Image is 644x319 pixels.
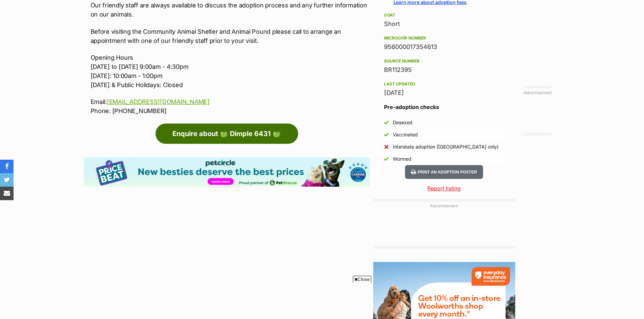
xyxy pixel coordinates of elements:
a: Report listing [373,184,515,192]
p: Email: Phone: [PHONE_NUMBER] [91,97,370,115]
h3: Pre-adoption checks [384,103,504,111]
div: Interstate adoption ([GEOGRAPHIC_DATA] only) [393,143,499,150]
p: Our friendly staff are always available to discuss the adoption process and any further informati... [91,1,370,19]
span: Close [353,276,371,283]
img: Yes [384,157,389,161]
div: Last updated [384,81,504,87]
iframe: Advertisement [199,285,445,316]
button: Print an adoption poster [405,165,483,179]
p: Opening Hours [DATE] to [DATE] 9:00am - 4:30pm [DATE]: 10:00am - 1:00pm [DATE] & Public Holidays:... [91,53,370,89]
div: Desexed [393,119,412,126]
div: [DATE] [384,88,504,98]
a: [EMAIL_ADDRESS][DOMAIN_NAME] [107,98,210,105]
div: 956000017354613 [384,42,504,52]
div: Wormed [393,156,411,162]
div: BR112395 [384,65,504,75]
img: No [384,144,389,149]
p: Before visiting the Community Animal Shelter and Animal Pound please call to arrange an appointme... [91,27,370,45]
div: Advertisement [524,86,552,135]
div: Coat [384,12,504,18]
div: Short [384,19,504,29]
div: Microchip number [384,35,504,41]
div: Vaccinated [393,131,418,138]
a: Enquire about 🍏 Dimple 6431 🍏 [156,124,298,144]
div: Source number [384,58,504,64]
img: Pet Circle promo banner [84,157,370,187]
div: Advertisement [373,199,515,248]
img: Yes [384,132,389,137]
img: Yes [384,120,389,125]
